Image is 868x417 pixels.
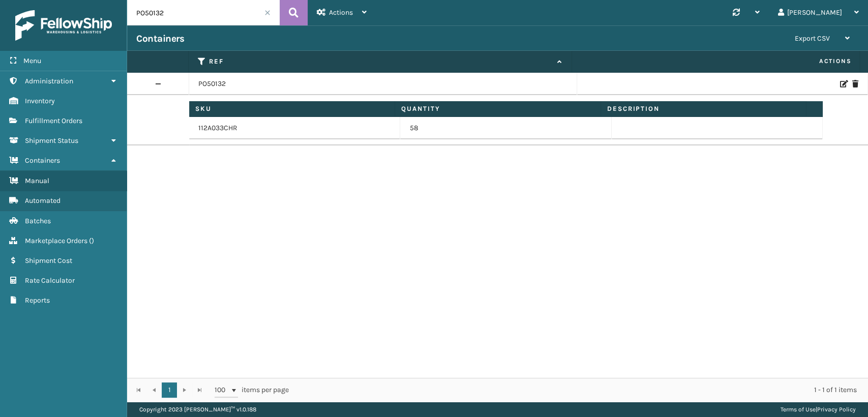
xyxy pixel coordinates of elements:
[25,276,75,285] span: Rate Calculator
[25,136,78,145] span: Shipment Status
[607,104,800,113] label: Description
[781,402,856,417] div: |
[25,97,55,105] span: Inventory
[215,382,289,398] span: items per page
[852,80,858,87] i: Delete
[781,406,816,413] a: Terms of Use
[25,116,82,125] span: Fulfillment Orders
[329,8,353,17] span: Actions
[25,296,50,305] span: Reports
[195,104,388,113] label: Sku
[25,256,72,265] span: Shipment Cost
[795,34,830,43] span: Export CSV
[401,104,594,113] label: Quantity
[400,117,611,139] td: 58
[189,117,400,139] td: 112A033CHR
[25,236,87,245] span: Marketplace Orders
[162,382,177,398] a: 1
[198,79,226,89] a: PO50132
[209,57,553,66] label: Ref
[139,402,256,417] p: Copyright 2023 [PERSON_NAME]™ v 1.0.188
[15,10,112,41] img: logo
[215,385,230,395] span: 100
[25,196,61,205] span: Automated
[25,77,73,85] span: Administration
[25,217,51,225] span: Batches
[136,33,184,45] h3: Containers
[25,176,49,185] span: Manual
[575,53,857,70] span: Actions
[23,56,41,65] span: Menu
[25,156,60,165] span: Containers
[840,80,846,87] i: Edit
[303,385,857,395] div: 1 - 1 of 1 items
[89,236,94,245] span: ( )
[817,406,856,413] a: Privacy Policy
